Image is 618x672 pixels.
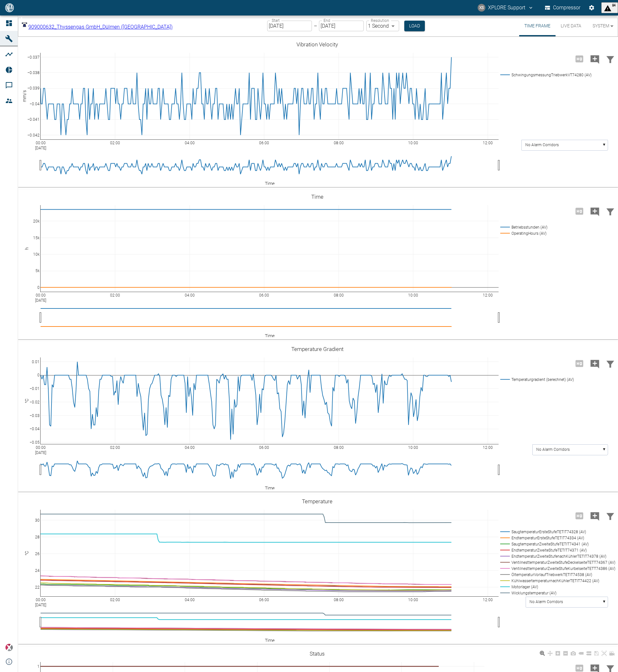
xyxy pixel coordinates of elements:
button: Add comment [587,355,603,372]
button: Settings [586,2,597,14]
p: – [314,22,317,30]
button: Add comment [587,51,603,67]
div: 1 Second [366,21,399,31]
img: Xplore Logo [5,644,13,651]
button: Filter Chart Data [603,51,618,67]
button: System [586,15,615,36]
button: Filter Chart Data [603,203,618,220]
button: displayAlerts [601,2,618,13]
span: 84 [612,3,615,12]
button: Add comment [587,203,603,220]
label: Resolution [371,18,389,23]
span: High Resolution only available for periods of <3 days [572,208,587,214]
img: logo [5,3,14,12]
span: 909000632_Thyssengas GmbH_Dülmen ([GEOGRAPHIC_DATA]) [28,24,173,30]
button: compressors@neaxplore.com [477,2,535,14]
text: No Alarm Corridors [536,447,570,452]
span: High Resolution only available for periods of <3 days [572,55,587,62]
input: MM/DD/YYYY [319,21,364,31]
text: No Alarm Corridors [525,143,559,147]
text: No Alarm Corridors [529,600,563,604]
span: High Resolution only available for periods of <3 days [572,665,587,671]
button: Compressor [544,2,582,14]
span: High Resolution only available for periods of <3 days [572,360,587,366]
button: Time Frame [519,15,556,36]
button: Add comment [587,507,603,524]
button: Filter Chart Data [603,507,618,524]
span: High Resolution only available for periods of <3 days [572,512,587,518]
button: Load [404,21,425,31]
label: End [323,18,330,23]
div: XS [478,4,485,12]
button: Filter Chart Data [603,355,618,372]
input: MM/DD/YYYY [267,21,312,31]
label: Start [272,18,280,23]
button: Live Data [556,15,586,36]
a: 909000632_Thyssengas GmbH_Dülmen ([GEOGRAPHIC_DATA]) [21,24,173,30]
